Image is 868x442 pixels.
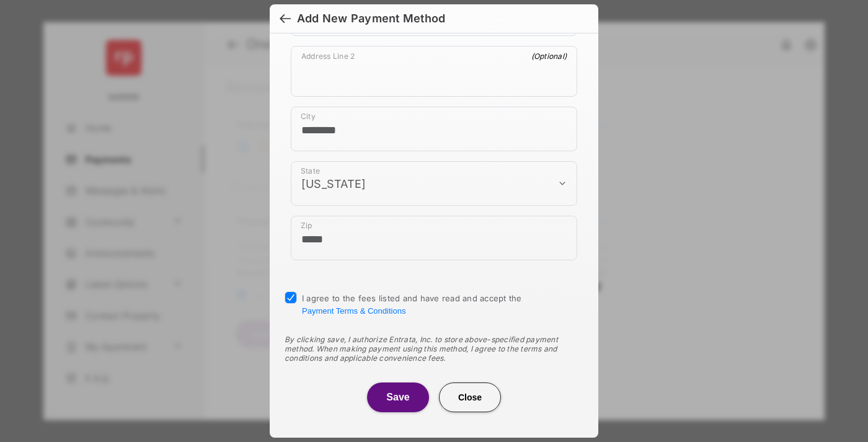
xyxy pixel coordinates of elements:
button: Close [439,382,501,412]
div: payment_method_screening[postal_addresses][addressLine2] [291,46,577,97]
div: payment_method_screening[postal_addresses][administrativeArea] [291,161,577,206]
div: payment_method_screening[postal_addresses][postalCode] [291,216,577,260]
button: I agree to the fees listed and have read and accept the [302,306,405,316]
button: Save [367,382,429,412]
div: payment_method_screening[postal_addresses][locality] [291,107,577,151]
div: Add New Payment Method [297,12,445,25]
span: I agree to the fees listed and have read and accept the [302,293,522,316]
div: By clicking save, I authorize Entrata, Inc. to store above-specified payment method. When making ... [285,335,583,363]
